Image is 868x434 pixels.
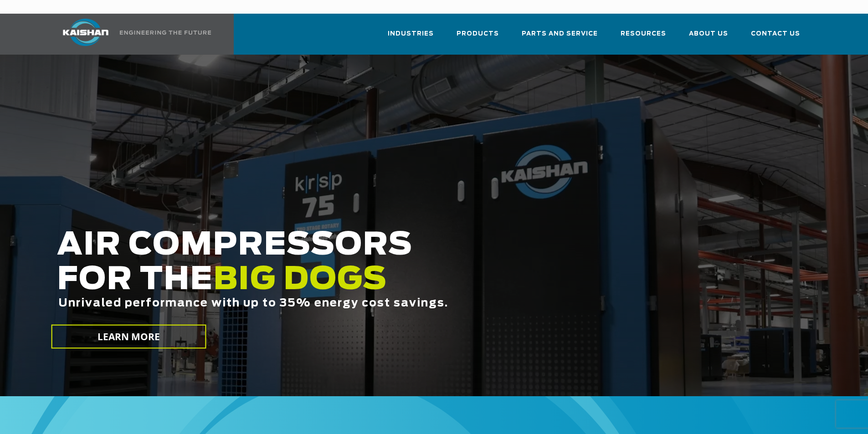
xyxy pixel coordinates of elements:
[457,22,499,53] a: Products
[621,29,666,39] span: Resources
[689,29,728,39] span: About Us
[522,29,598,39] span: Parts and Service
[51,325,206,349] a: LEARN MORE
[689,22,728,53] a: About Us
[58,298,448,309] span: Unrivaled performance with up to 35% energy cost savings.
[213,265,387,296] span: BIG DOGS
[57,228,684,338] h2: AIR COMPRESSORS FOR THE
[522,22,598,53] a: Parts and Service
[457,29,499,39] span: Products
[388,29,434,39] span: Industries
[751,29,800,39] span: Contact Us
[621,22,666,53] a: Resources
[97,330,160,343] span: LEARN MORE
[388,22,434,53] a: Industries
[751,22,800,53] a: Contact Us
[120,31,211,35] img: Engineering the future
[51,19,120,46] img: kaishan logo
[51,14,213,55] a: Kaishan USA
